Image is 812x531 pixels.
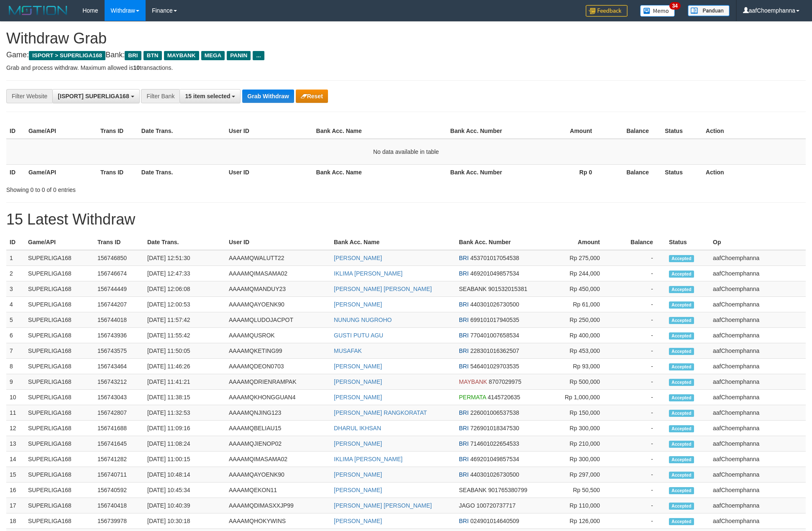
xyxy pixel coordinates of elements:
td: [DATE] 12:06:08 [144,281,225,297]
span: Accepted [669,348,694,355]
td: Rp 400,000 [533,328,612,343]
button: Grab Withdraw [242,89,294,103]
span: Accepted [669,301,694,309]
th: Date Trans. [138,164,225,180]
td: aafChoemphanna [710,513,806,529]
img: panduan.png [688,5,730,16]
td: 156743043 [94,390,144,405]
td: SUPERLIGA168 [25,374,94,390]
td: 10 [6,390,25,405]
td: SUPERLIGA168 [25,359,94,374]
span: Copy 901765380799 to clipboard [488,487,527,493]
span: Copy 726901018347530 to clipboard [470,425,519,431]
a: MUSAFAK [334,347,362,354]
th: ID [6,164,25,180]
th: Game/API [25,123,97,139]
td: AAAAMQUSROK [225,328,330,343]
td: AAAAMQDIMASXXJP99 [225,498,330,513]
span: 34 [669,2,681,10]
td: AAAAMQAYOENK90 [225,297,330,312]
td: 156743936 [94,328,144,343]
a: [PERSON_NAME] [334,255,382,261]
a: [PERSON_NAME] [334,363,382,370]
span: Copy 8707029975 to clipboard [489,378,521,385]
span: BRI [459,425,469,431]
td: 8 [6,359,25,374]
th: Amount [519,123,605,139]
td: aafChoemphanna [710,281,806,297]
img: Feedback.jpg [586,5,628,17]
span: Accepted [669,503,694,510]
td: [DATE] 10:48:14 [144,467,225,482]
td: 156741645 [94,436,144,452]
span: PANIN [227,51,251,60]
span: BRI [459,518,469,524]
button: [ISPORT] SUPERLIGA168 [52,89,139,103]
a: [PERSON_NAME] [334,378,382,385]
td: aafChoemphanna [710,452,806,467]
td: 156746674 [94,266,144,281]
td: Rp 150,000 [533,405,612,421]
td: [DATE] 11:55:42 [144,328,225,343]
span: BRI [125,51,141,60]
span: ISPORT > SUPERLIGA168 [29,51,105,60]
td: 156740418 [94,498,144,513]
td: 11 [6,405,25,421]
td: aafChoemphanna [710,266,806,281]
td: aafChoemphanna [710,343,806,359]
a: DHARUL IKHSAN [334,425,381,431]
td: Rp 61,000 [533,297,612,312]
td: AAAAMQMANDUY23 [225,281,330,297]
td: aafChoemphanna [710,482,806,498]
span: MEGA [201,51,225,60]
td: SUPERLIGA168 [25,266,94,281]
span: Copy 228301016362507 to clipboard [470,347,519,354]
span: Accepted [669,255,694,262]
span: Copy 453701017054538 to clipboard [470,255,519,261]
th: Game/API [25,235,94,250]
td: - [612,328,666,343]
td: Rp 250,000 [533,312,612,328]
span: Copy 546401029703535 to clipboard [470,363,519,370]
td: - [612,343,666,359]
span: Accepted [669,425,694,432]
td: - [612,297,666,312]
td: 156740711 [94,467,144,482]
td: [DATE] 11:57:42 [144,312,225,328]
th: Bank Acc. Number [447,123,519,139]
td: [DATE] 12:47:33 [144,266,225,281]
td: - [612,405,666,421]
td: 9 [6,374,25,390]
td: 6 [6,328,25,343]
td: SUPERLIGA168 [25,281,94,297]
a: [PERSON_NAME] [PERSON_NAME] [334,502,432,509]
th: User ID [225,164,313,180]
th: Action [702,123,806,139]
td: aafChoemphanna [710,467,806,482]
th: User ID [225,123,313,139]
td: aafChoemphanna [710,436,806,452]
span: Copy 226001006537538 to clipboard [470,409,519,416]
td: 7 [6,343,25,359]
td: [DATE] 10:40:39 [144,498,225,513]
td: [DATE] 11:50:05 [144,343,225,359]
span: BRI [459,471,469,478]
span: BRI [459,456,469,462]
span: Accepted [669,410,694,417]
td: Rp 210,000 [533,436,612,452]
a: NUNUNG NUGROHO [334,317,392,323]
span: SEABANK [459,286,487,292]
td: AAAAMQKHONGGUAN4 [225,390,330,405]
td: 15 [6,467,25,482]
span: Copy 024901014640509 to clipboard [470,518,519,524]
td: - [612,452,666,467]
td: [DATE] 11:41:21 [144,374,225,390]
td: aafChoemphanna [710,297,806,312]
th: Status [661,123,702,139]
td: [DATE] 12:00:53 [144,297,225,312]
td: Rp 300,000 [533,452,612,467]
td: Rp 275,000 [533,250,612,266]
span: Accepted [669,518,694,525]
td: [DATE] 12:51:30 [144,250,225,266]
td: Rp 93,000 [533,359,612,374]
